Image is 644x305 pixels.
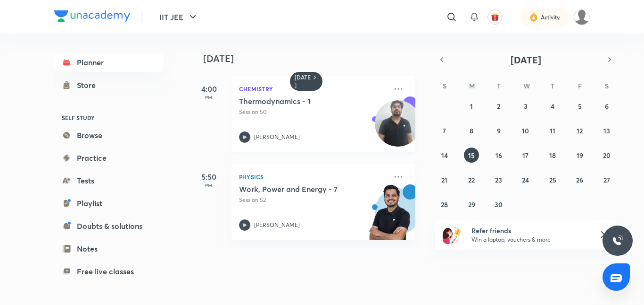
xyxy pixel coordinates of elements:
[190,83,228,95] h5: 4:00
[511,53,541,66] span: [DATE]
[54,194,164,213] a: Playlist
[497,81,501,90] abbr: Tuesday
[518,98,533,113] button: September 3, 2025
[254,133,300,141] p: [PERSON_NAME]
[470,102,473,111] abbr: September 1, 2025
[464,148,479,163] button: September 15, 2025
[491,13,499,21] img: avatar
[577,126,583,135] abbr: September 12, 2025
[551,102,554,111] abbr: September 4, 2025
[443,81,446,90] abbr: Sunday
[154,8,204,26] button: IIT JEE
[491,98,506,113] button: September 2, 2025
[239,83,387,95] p: Chemistry
[239,171,387,183] p: Physics
[599,148,614,163] button: September 20, 2025
[77,79,101,91] div: Store
[612,235,623,246] img: ttu
[518,172,533,187] button: September 24, 2025
[578,81,582,90] abbr: Friday
[549,175,556,184] abbr: September 25, 2025
[545,172,560,187] button: September 25, 2025
[239,184,356,194] h5: Work, Power and Energy - 7
[239,196,387,204] p: Session 52
[572,148,587,163] button: September 19, 2025
[471,235,587,244] p: Win a laptop, vouchers & more
[491,172,506,187] button: September 23, 2025
[574,9,590,25] img: Arnav Kulshrestha
[491,148,506,163] button: September 16, 2025
[599,123,614,138] button: September 13, 2025
[545,148,560,163] button: September 18, 2025
[523,81,530,90] abbr: Wednesday
[545,98,560,113] button: September 4, 2025
[464,172,479,187] button: September 22, 2025
[576,175,583,184] abbr: September 26, 2025
[441,200,448,209] abbr: September 28, 2025
[497,126,501,135] abbr: September 9, 2025
[54,262,164,281] a: Free live classes
[572,123,587,138] button: September 12, 2025
[491,197,506,212] button: September 30, 2025
[518,148,533,163] button: September 17, 2025
[464,98,479,113] button: September 1, 2025
[549,151,556,160] abbr: September 18, 2025
[603,126,610,135] abbr: September 13, 2025
[437,197,452,212] button: September 28, 2025
[468,175,475,184] abbr: September 22, 2025
[495,151,502,160] abbr: September 16, 2025
[295,74,311,89] h6: [DATE]
[239,96,356,106] h5: Thermodynamics - 1
[441,175,447,184] abbr: September 21, 2025
[448,53,603,66] button: [DATE]
[491,123,506,138] button: September 9, 2025
[603,175,610,184] abbr: September 27, 2025
[605,102,609,111] abbr: September 6, 2025
[54,53,164,72] a: Planner
[469,81,475,90] abbr: Monday
[470,126,473,135] abbr: September 8, 2025
[468,151,475,160] abbr: September 15, 2025
[545,123,560,138] button: September 11, 2025
[54,217,164,235] a: Doubts & solutions
[468,200,475,209] abbr: September 29, 2025
[54,10,130,24] a: Company Logo
[578,102,582,111] abbr: September 5, 2025
[54,126,164,145] a: Browse
[190,171,228,183] h5: 5:50
[495,200,503,209] abbr: September 30, 2025
[190,183,228,188] p: PM
[437,123,452,138] button: September 7, 2025
[54,10,130,22] img: Company Logo
[54,171,164,190] a: Tests
[603,151,611,160] abbr: September 20, 2025
[441,151,448,160] abbr: September 14, 2025
[443,225,462,244] img: referral
[550,126,555,135] abbr: September 11, 2025
[464,197,479,212] button: September 29, 2025
[54,110,164,126] h6: SELF STUDY
[437,172,452,187] button: September 21, 2025
[54,239,164,258] a: Notes
[599,172,614,187] button: September 27, 2025
[572,172,587,187] button: September 26, 2025
[529,11,538,23] img: activity
[239,108,387,116] p: Session 50
[599,98,614,113] button: September 6, 2025
[605,81,609,90] abbr: Saturday
[487,9,503,25] button: avatar
[522,126,529,135] abbr: September 10, 2025
[522,151,528,160] abbr: September 17, 2025
[443,126,446,135] abbr: September 7, 2025
[437,148,452,163] button: September 14, 2025
[522,175,529,184] abbr: September 24, 2025
[577,151,583,160] abbr: September 19, 2025
[572,98,587,113] button: September 5, 2025
[254,221,300,229] p: [PERSON_NAME]
[54,76,164,95] a: Store
[497,102,500,111] abbr: September 2, 2025
[203,53,425,64] h4: [DATE]
[495,175,502,184] abbr: September 23, 2025
[190,95,228,100] p: PM
[524,102,528,111] abbr: September 3, 2025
